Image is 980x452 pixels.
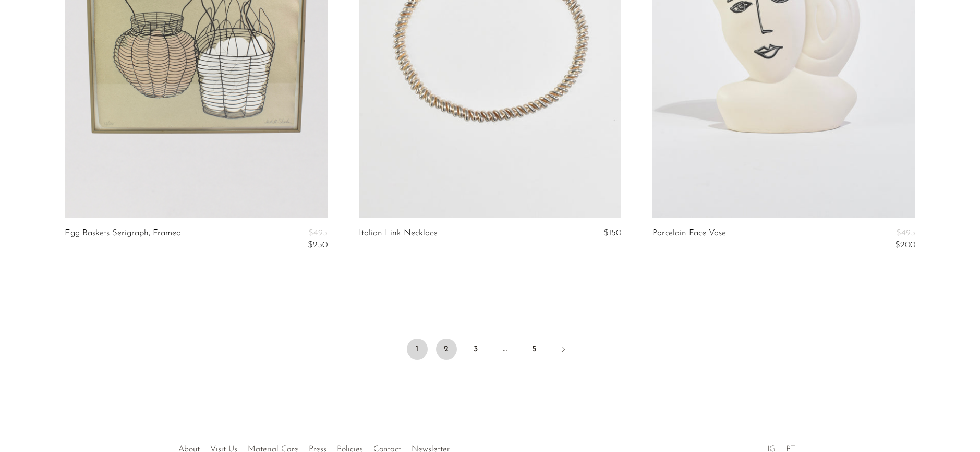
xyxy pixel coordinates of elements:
[553,339,574,362] a: Next
[407,339,428,360] span: 1
[359,229,438,238] a: Italian Link Necklace
[652,229,726,250] a: Porcelain Face Vase
[465,339,486,360] a: 3
[308,241,328,249] span: $250
[603,229,621,237] span: $150
[524,339,545,360] a: 5
[895,241,915,249] span: $200
[494,339,515,360] span: …
[308,229,328,237] span: $495
[65,229,181,250] a: Egg Baskets Serigraph, Framed
[436,339,457,360] a: 2
[896,229,915,237] span: $495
